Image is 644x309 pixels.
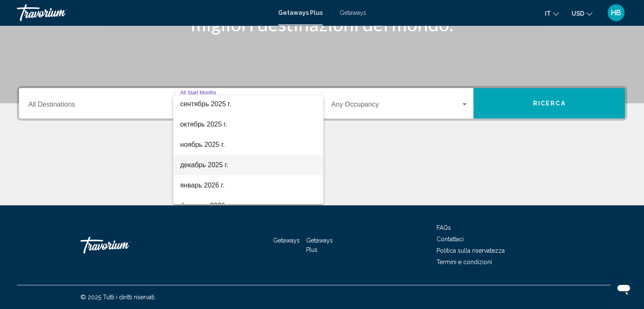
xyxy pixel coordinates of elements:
[180,94,317,114] span: сентябрь 2025 г.
[180,196,317,216] span: февраль 2026 г.
[180,155,317,175] span: декабрь 2025 г.
[610,275,637,302] iframe: Кнопка запуска окна обмена сообщениями
[180,175,317,196] span: январь 2026 г.
[180,135,317,155] span: ноябрь 2025 г.
[180,114,317,135] span: октябрь 2025 г.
